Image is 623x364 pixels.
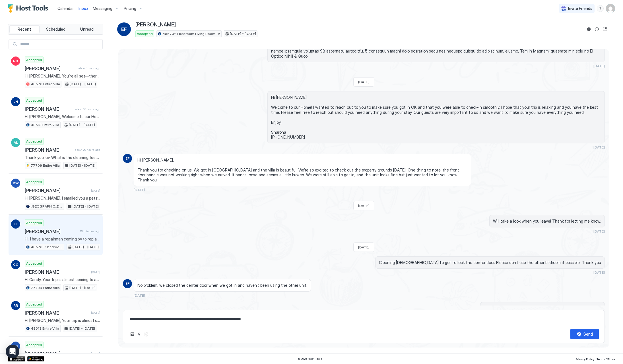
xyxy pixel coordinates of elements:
span: Messaging [93,6,112,11]
span: [DATE] [134,293,145,298]
button: Open reservation [601,26,608,33]
button: Quick reply [136,331,143,338]
span: Inbox [79,6,88,11]
span: [DATE] - [DATE] [70,81,96,87]
input: Input Field [18,39,102,49]
span: © 2025 Host Tools [298,357,322,361]
span: 48613 Entire Villa [31,122,59,127]
span: 77709 Entire Villa [31,285,60,290]
a: Privacy Policy [575,356,594,362]
span: [DATE] - [DATE] [69,163,96,168]
span: Terms Of Use [597,357,615,361]
span: [DATE] [593,270,605,275]
span: [DATE] [593,229,605,233]
span: [PERSON_NAME] [25,66,76,71]
a: Terms Of Use [597,356,615,362]
span: Invite Friends [568,6,592,11]
span: [DATE] - [DATE] [69,285,96,290]
span: [DATE] - [DATE] [69,326,95,331]
span: Hi [PERSON_NAME]. I emailed you a pet rental agreement. When you get a chance, please sign and se... [25,196,100,201]
span: about 16 hours ago [75,107,100,111]
span: Accepted [26,98,42,103]
button: Recent [9,25,40,33]
span: [PERSON_NAME] [25,188,89,193]
a: Google Play Store [27,356,44,361]
span: [PERSON_NAME] [25,106,73,112]
div: Open Intercom Messenger [6,345,19,358]
button: Send [570,329,599,339]
span: RR [13,303,18,308]
span: [PERSON_NAME] [25,229,78,234]
span: [DATE] - [DATE] [69,122,95,127]
span: 48613 Entire Villa [31,326,59,331]
span: Privacy Policy [575,357,594,361]
span: Recent [18,27,31,32]
span: EF [14,221,18,227]
span: [DATE] [358,245,370,249]
span: [DATE] - [DATE] [73,204,99,209]
span: [PERSON_NAME] [25,310,89,316]
span: [GEOGRAPHIC_DATA][PERSON_NAME], [GEOGRAPHIC_DATA],[GEOGRAPHIC_DATA], Fire pit #37 [31,204,63,209]
span: [DATE] [358,80,370,84]
span: Hi [PERSON_NAME], Welcome to our Home! I wanted to reach out to you to make sure you got in OK an... [271,95,601,140]
span: DW [13,181,19,186]
span: about 1 hour ago [78,66,100,70]
span: [PERSON_NAME] [25,147,73,153]
button: Reservation information [585,26,592,33]
span: [PERSON_NAME] [135,22,176,28]
span: 48573 Entire Villa [31,81,60,87]
a: Calendar [57,5,74,11]
span: Accepted [26,139,42,144]
span: 77709 Entire Villa [31,163,60,168]
span: [DATE] - [DATE] [73,244,99,250]
span: Accepted [26,179,42,185]
span: [PERSON_NAME] [25,351,89,356]
span: EF [125,156,129,161]
span: 15 minutes ago [80,229,100,233]
span: [DATE] [593,64,605,68]
span: 48573- 1 bedroom Living Room- A [162,31,220,36]
span: No problem, we closed the center door when we got in and haven’t been using the other unit. [137,283,307,288]
span: [DATE] [358,204,370,208]
span: Hi [PERSON_NAME], Your trip is almost coming to an end. We are sorry to have you leave, but we wo... [25,318,100,323]
span: Hi [PERSON_NAME], Thank you for checking on us! We got in [GEOGRAPHIC_DATA] and the villa is beau... [137,158,467,183]
div: User profile [606,4,615,13]
div: Send [583,331,593,337]
button: Upload image [129,331,136,338]
span: [DATE] [91,352,100,355]
span: [DATE] [91,270,100,274]
span: AL [14,140,18,145]
span: EF [125,281,129,286]
span: Cleaning [DEMOGRAPHIC_DATA] forgot to lock the center door. Please don’t use the other bedroom if... [379,260,601,265]
span: Unread [80,27,94,32]
button: Unread [72,25,102,33]
span: [PERSON_NAME] [25,269,89,275]
div: menu [597,5,604,12]
span: EF [121,26,127,33]
span: BH [13,344,18,349]
a: Host Tools Logo [8,4,51,13]
span: Accepted [26,57,42,62]
a: Inbox [79,5,88,11]
span: [DATE] [91,311,100,315]
span: [DATE] - [DATE] [230,31,256,36]
span: 48573- 1 bedroom Living Room- A [31,244,63,250]
span: Accepted [137,31,153,36]
span: Accepted [26,220,42,225]
div: tab-group [8,24,103,35]
span: ND [13,58,18,64]
button: Scheduled [41,25,71,33]
span: about 20 hours ago [75,148,100,152]
span: Hi Candy, Your trip is almost coming to an end. We are sorry to have you leave, but we would love... [25,277,100,282]
span: CG [13,262,18,267]
span: Thank you luv. What is the cleaning fee so I can send it now and can I stay to 24th? Xxoo *Sent f... [25,155,100,160]
span: LH [13,99,18,104]
span: Pricing [124,6,136,11]
span: Will take a look when you leave! Thank for letting me know. [493,219,601,224]
span: [DATE] [91,189,100,193]
span: Accepted [26,261,42,266]
button: Sync reservation [593,26,600,33]
span: Accepted [26,302,42,307]
span: Scheduled [46,27,65,32]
